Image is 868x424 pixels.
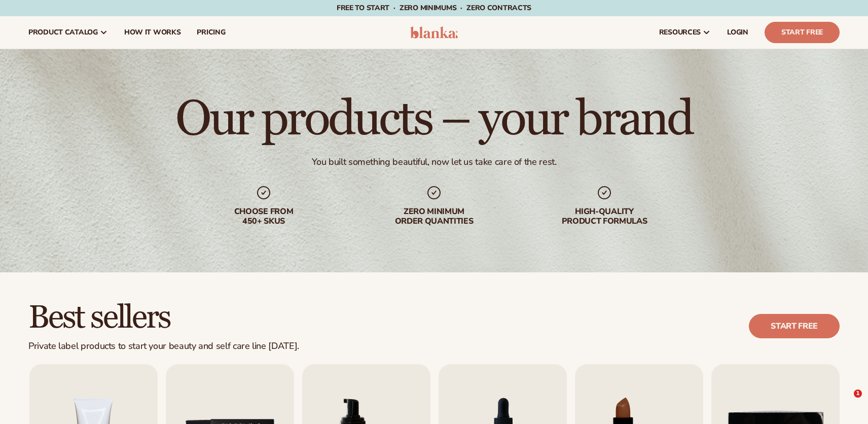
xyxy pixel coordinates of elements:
iframe: Intercom live chat [833,390,857,414]
h1: Our products – your brand [175,95,692,144]
div: Choose from 450+ Skus [199,207,329,226]
a: pricing [189,16,233,49]
span: resources [659,28,701,37]
span: pricing [197,28,225,37]
div: High-quality product formulas [539,207,669,226]
a: Start Free [765,22,840,43]
span: product catalog [28,28,98,37]
img: logo [410,26,458,39]
span: 1 [854,390,862,398]
div: Zero minimum order quantities [369,207,499,226]
a: Start free [749,314,840,338]
div: Private label products to start your beauty and self care line [DATE]. [28,341,299,352]
span: LOGIN [727,28,748,37]
div: You built something beautiful, now let us take care of the rest. [312,156,557,168]
a: product catalog [20,16,116,49]
a: LOGIN [719,16,756,49]
span: Free to start · ZERO minimums · ZERO contracts [337,3,531,13]
a: How It Works [116,16,189,49]
h2: Best sellers [28,301,299,335]
a: resources [651,16,719,49]
span: How It Works [124,28,181,37]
